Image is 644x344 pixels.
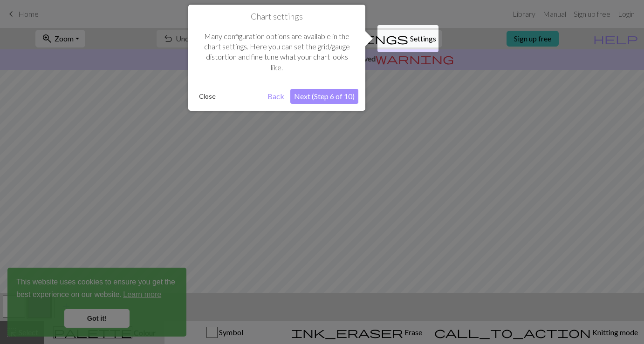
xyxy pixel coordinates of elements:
div: Many configuration options are available in the chart settings. Here you can set the grid/gauge d... [195,22,358,82]
button: Back [264,89,288,104]
div: Chart settings [188,5,365,111]
button: Close [195,89,219,103]
h1: Chart settings [195,12,358,22]
button: Next (Step 6 of 10) [290,89,358,104]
